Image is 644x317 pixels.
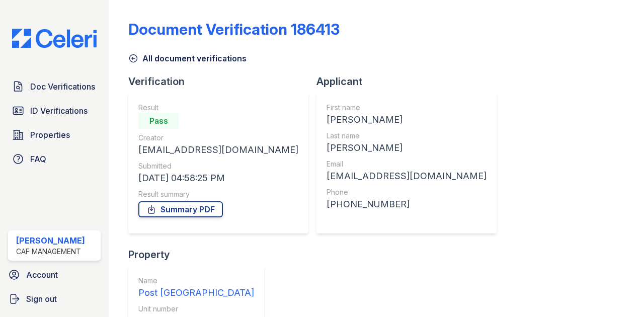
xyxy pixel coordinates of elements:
[26,293,57,305] span: Sign out
[16,234,85,247] div: [PERSON_NAME]
[4,265,105,285] a: Account
[8,76,101,97] a: Doc Verifications
[8,101,101,121] a: ID Verifications
[138,103,298,113] div: Result
[138,113,179,129] div: Pass
[138,276,254,300] a: Name Post [GEOGRAPHIC_DATA]
[138,201,223,217] a: Summary PDF
[138,304,254,314] div: Unit number
[26,269,58,281] span: Account
[316,74,505,89] div: Applicant
[30,153,46,165] span: FAQ
[16,247,85,257] div: CAF Management
[8,125,101,145] a: Properties
[8,149,101,169] a: FAQ
[30,81,95,93] span: Doc Verifications
[138,171,298,185] div: [DATE] 04:58:25 PM
[4,289,105,309] a: Sign out
[327,131,487,141] div: Last name
[327,197,487,211] div: [PHONE_NUMBER]
[138,161,298,171] div: Submitted
[327,141,487,155] div: [PERSON_NAME]
[128,20,340,38] div: Document Verification 186413
[327,159,487,169] div: Email
[128,74,316,89] div: Verification
[327,169,487,183] div: [EMAIL_ADDRESS][DOMAIN_NAME]
[327,187,487,197] div: Phone
[138,286,254,300] div: Post [GEOGRAPHIC_DATA]
[138,276,254,286] div: Name
[4,29,105,48] img: CE_Logo_Blue-a8612792a0a2168367f1c8372b55b34899dd931a85d93a1a3d3e32e68fde9ad4.png
[327,103,487,113] div: First name
[30,105,88,117] span: ID Verifications
[128,52,247,64] a: All document verifications
[138,143,298,157] div: [EMAIL_ADDRESS][DOMAIN_NAME]
[138,189,298,199] div: Result summary
[128,248,272,262] div: Property
[327,113,487,127] div: [PERSON_NAME]
[138,133,298,143] div: Creator
[30,129,70,141] span: Properties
